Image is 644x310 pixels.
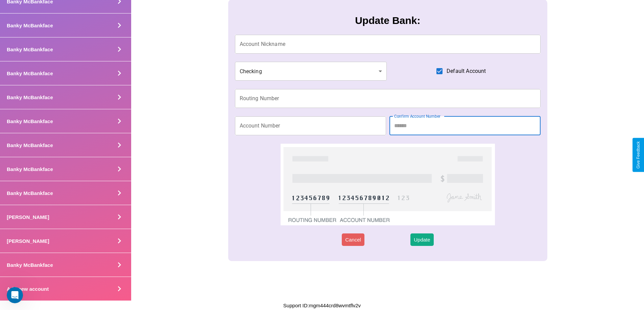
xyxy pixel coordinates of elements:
[342,233,364,246] button: Cancel
[7,23,53,28] h4: Banky McBankface
[7,287,23,303] iframe: Intercom live chat
[281,144,495,225] img: check
[636,141,641,169] div: Give Feedback
[410,233,433,246] button: Update
[7,71,53,76] h4: Banky McBankface
[394,113,440,119] label: Confirm Account Number
[7,94,53,100] h4: Banky McBankface
[7,238,49,244] h4: [PERSON_NAME]
[7,286,49,292] h4: Add new account
[283,301,361,310] p: Support ID: mgm444crd8wvmtflv2v
[7,262,53,268] h4: Banky McBankface
[7,47,53,52] h4: Banky McBankface
[447,67,486,75] span: Default Account
[7,142,53,148] h4: Banky McBankface
[7,118,53,124] h4: Banky McBankface
[7,214,49,220] h4: [PERSON_NAME]
[235,62,387,81] div: Checking
[355,15,420,26] h3: Update Bank:
[7,166,53,172] h4: Banky McBankface
[7,190,53,196] h4: Banky McBankface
